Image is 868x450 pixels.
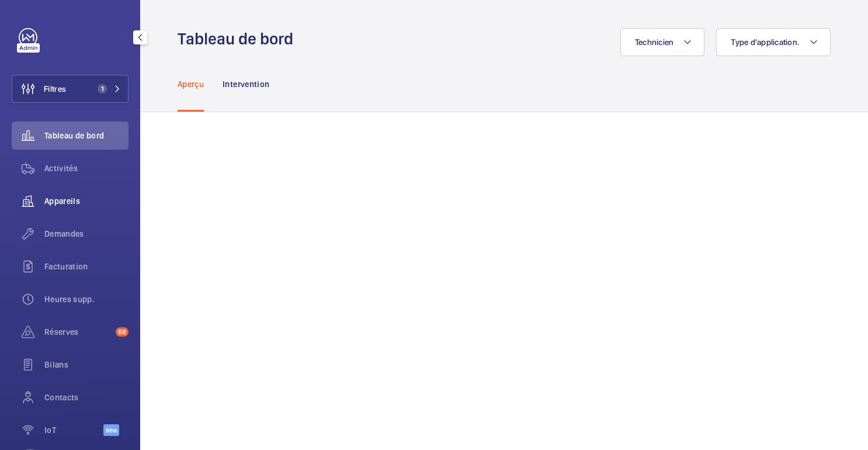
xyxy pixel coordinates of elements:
[178,29,293,49] font: Tableau de bord
[118,328,126,336] font: 68
[44,196,80,206] font: Appareils
[44,84,66,94] font: Filtres
[44,164,78,173] font: Activités
[635,37,674,47] font: Technicien
[44,131,104,140] font: Tableau de bord
[101,85,104,93] font: 1
[731,37,800,47] font: Type d'application.
[106,427,117,434] font: Bêta
[178,79,204,89] font: Aperçu
[44,229,84,238] font: Demandes
[44,393,79,402] font: Contacts
[620,28,705,56] button: Technicien
[44,262,88,271] font: Facturation
[44,327,79,337] font: Réserves
[223,79,269,89] font: Intervention
[12,75,129,103] button: Filtres1
[716,28,831,56] button: Type d'application.
[44,360,68,369] font: Bilans
[44,295,95,304] font: Heures supp.
[44,425,56,435] font: IoT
